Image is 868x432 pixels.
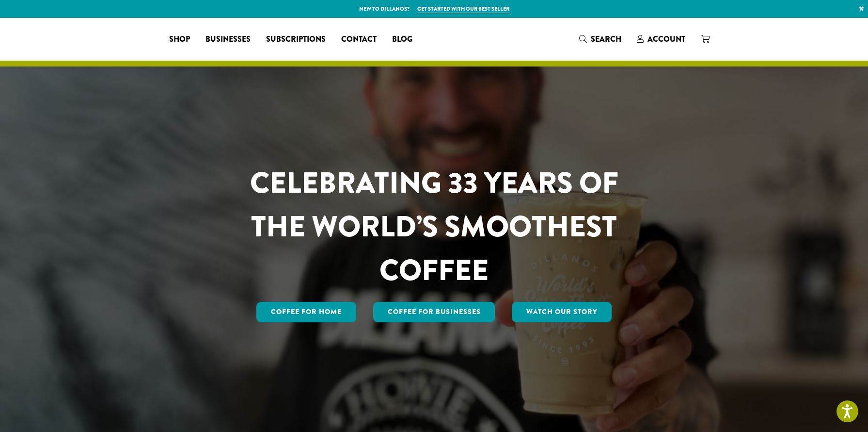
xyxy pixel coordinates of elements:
span: Contact [341,33,377,46]
span: Subscriptions [266,33,326,46]
a: Coffee for Home [256,302,356,322]
span: Account [647,33,685,45]
span: Shop [169,33,190,46]
a: Search [571,31,629,47]
span: Blog [392,33,412,46]
span: Businesses [205,33,251,46]
span: Search [591,33,621,45]
a: Shop [161,32,198,47]
h1: CELEBRATING 33 YEARS OF THE WORLD’S SMOOTHEST COFFEE [221,161,647,292]
a: Watch Our Story [512,302,612,322]
a: Coffee For Businesses [373,302,495,322]
a: Get started with our best seller [417,5,509,13]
